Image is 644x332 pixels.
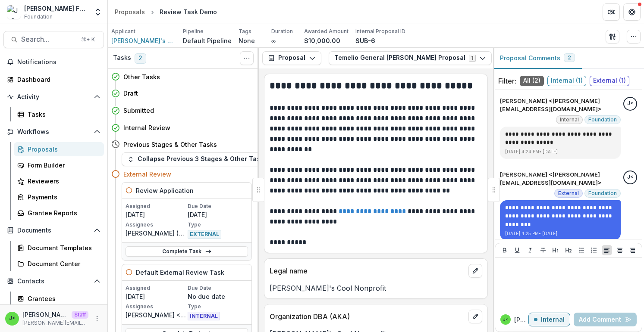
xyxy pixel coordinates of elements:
[270,266,465,276] p: Legal name
[111,28,135,35] p: Applicant
[188,221,248,229] p: Type
[262,51,321,65] button: Proposal
[92,313,102,324] button: More
[122,152,273,166] button: Collapse Previous 3 Stages & Other Tasks
[188,230,221,239] span: EXTERNAL
[28,145,97,154] div: Proposals
[627,245,638,255] button: Align Right
[135,53,146,64] span: 2
[21,35,76,43] span: Search...
[574,313,637,326] button: Add Comment
[329,51,492,65] button: Temelio General [PERSON_NAME] Proposal1
[28,177,97,186] div: Reviewers
[136,186,194,195] h5: Review Application
[505,230,616,237] p: [DATE] 4:25 PM • [DATE]
[14,241,104,255] a: Document Templates
[17,75,97,84] div: Dashboard
[126,202,186,210] p: Assigned
[627,101,634,106] div: Julie <julie@trytemelio.com>
[126,221,186,229] p: Assignees
[623,3,641,21] button: Get Help
[576,245,587,255] button: Bullet List
[136,268,224,277] h5: Default External Review Task
[115,7,145,16] div: Proposals
[468,310,482,323] button: edit
[304,28,349,35] p: Awarded Amount
[14,174,104,188] a: Reviewers
[3,72,104,87] a: Dashboard
[270,311,465,322] p: Organization DBA (AKA)
[14,292,104,306] a: Grantees
[123,123,170,132] h4: Internal Review
[514,315,528,324] p: [PERSON_NAME] <
[468,264,482,278] button: edit
[28,192,97,202] div: Payments
[505,149,616,155] p: [DATE] 4:24 PM • [DATE]
[503,317,509,322] div: Julie <julie@trytemelio.com>
[126,210,186,219] p: [DATE]
[183,28,204,35] p: Pipeline
[541,316,565,323] p: Internal
[14,158,104,172] a: Form Builder
[3,223,104,237] button: Open Documents
[160,7,217,16] div: Review Task Demo
[188,210,248,219] p: [DATE]
[126,246,248,257] a: Complete Task
[123,72,160,81] h4: Other Tasks
[188,312,220,320] span: INTERNAL
[271,28,293,35] p: Duration
[500,171,621,187] p: [PERSON_NAME] <[PERSON_NAME][EMAIL_ADDRESS][DOMAIN_NAME]>
[627,174,634,180] div: Julie <julie@trytemelio.com>
[79,35,97,44] div: ⌘ + K
[126,303,186,310] p: Assignees
[3,31,104,48] button: Search...
[113,54,131,62] h3: Tasks
[271,36,276,45] p: ∞
[563,245,574,255] button: Heading 2
[72,311,88,319] p: Staff
[9,316,16,321] div: Julie <julie@trytemelio.com>
[17,59,101,66] span: Notifications
[28,110,97,119] div: Tasks
[17,128,90,136] span: Workflows
[3,274,104,288] button: Open Contacts
[520,76,544,86] span: All ( 2 )
[123,170,171,179] h4: External Review
[28,294,97,303] div: Grantees
[14,142,104,156] a: Proposals
[239,28,251,35] p: Tags
[3,90,104,104] button: Open Activity
[22,310,68,319] p: [PERSON_NAME] <[PERSON_NAME][EMAIL_ADDRESS][DOMAIN_NAME]>
[188,284,248,292] p: Due Date
[24,4,88,13] div: [PERSON_NAME] Foundation
[14,107,104,121] a: Tasks
[123,106,154,115] h4: Submitted
[499,245,510,255] button: Bold
[500,97,621,114] p: [PERSON_NAME] <[PERSON_NAME][EMAIL_ADDRESS][DOMAIN_NAME]>
[188,303,248,310] p: Type
[3,125,104,139] button: Open Workflows
[3,55,104,69] button: Notifications
[493,48,582,69] button: Proposal Comments
[14,190,104,204] a: Payments
[126,292,186,301] p: [DATE]
[111,36,176,45] a: [PERSON_NAME]'s Cool Nonprofit
[126,229,186,238] p: [PERSON_NAME] ([PERSON_NAME][EMAIL_ADDRESS][DOMAIN_NAME])
[126,284,186,292] p: Assigned
[7,5,21,19] img: Julie Foundation
[28,243,97,252] div: Document Templates
[528,313,570,326] button: Internal
[588,117,617,123] span: Foundation
[14,206,104,220] a: Grantee Reports
[355,28,405,35] p: Internal Proposal ID
[589,245,599,255] button: Ordered List
[123,140,217,149] h4: Previous Stages & Other Tasks
[603,3,620,21] button: Partners
[17,227,90,234] span: Documents
[240,51,254,65] button: Toggle View Cancelled Tasks
[24,13,53,21] span: Foundation
[92,3,104,21] button: Open entity switcher
[123,89,138,98] h4: Draft
[14,257,104,271] a: Document Center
